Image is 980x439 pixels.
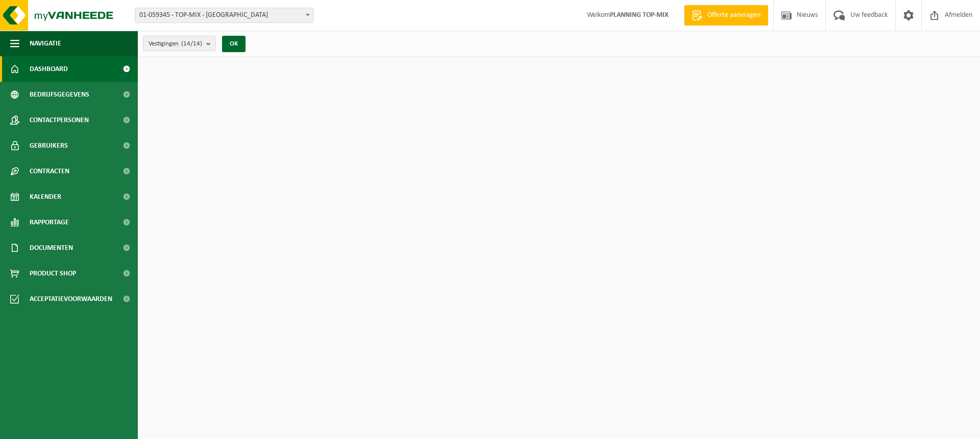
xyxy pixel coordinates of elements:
[30,56,68,82] span: Dashboard
[684,5,768,26] a: Offerte aanvragen
[30,286,112,312] span: Acceptatievoorwaarden
[222,36,246,52] button: OK
[30,158,69,184] span: Contracten
[30,82,89,107] span: Bedrijfsgegevens
[30,261,76,286] span: Product Shop
[705,10,763,20] span: Offerte aanvragen
[135,8,313,23] span: 01-059345 - TOP-MIX - Oostende
[149,36,202,52] span: Vestigingen
[30,210,69,235] span: Rapportage
[610,11,669,19] strong: PLANNING TOP-MIX
[30,107,89,133] span: Contactpersonen
[30,184,61,210] span: Kalender
[30,133,68,158] span: Gebruikers
[181,40,202,47] count: (14/14)
[135,8,313,22] span: 01-059345 - TOP-MIX - Oostende
[30,31,61,56] span: Navigatie
[30,235,73,261] span: Documenten
[143,36,216,51] button: Vestigingen(14/14)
